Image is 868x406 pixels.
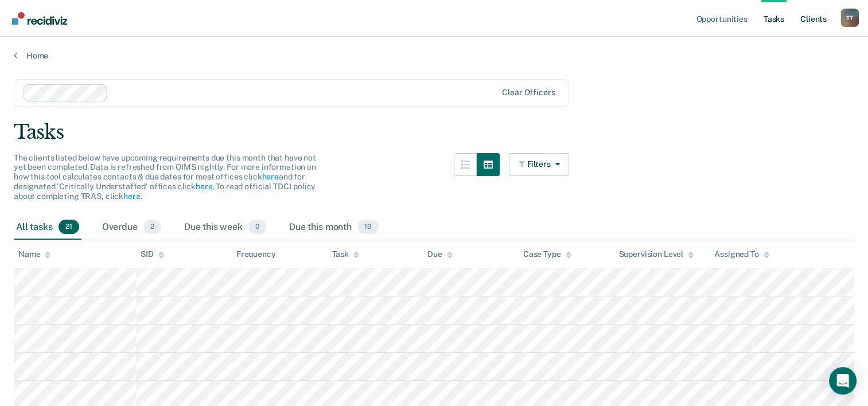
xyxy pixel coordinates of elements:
[14,153,316,201] span: The clients listed below have upcoming requirements due this month that have not yet been complet...
[12,12,67,25] img: Recidiviz
[523,249,571,259] div: Case Type
[618,249,694,259] div: Supervision Level
[236,249,276,259] div: Frequency
[840,9,859,27] button: Profile dropdown button
[287,215,381,240] div: Due this month19
[59,220,79,235] span: 21
[248,220,266,235] span: 0
[332,249,359,259] div: Task
[357,220,379,235] span: 19
[829,367,857,395] div: Open Intercom Messenger
[427,249,453,259] div: Due
[100,215,164,240] div: Overdue2
[502,88,555,97] div: Clear officers
[123,192,140,201] a: here
[143,220,161,235] span: 2
[18,249,50,259] div: Name
[14,50,854,61] a: Home
[141,249,164,259] div: SID
[182,215,268,240] div: Due this week0
[14,120,854,144] div: Tasks
[714,249,769,259] div: Assigned To
[840,9,859,27] div: T T
[196,182,212,191] a: here
[509,153,570,176] button: Filters
[262,172,278,181] a: here
[14,215,81,240] div: All tasks21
